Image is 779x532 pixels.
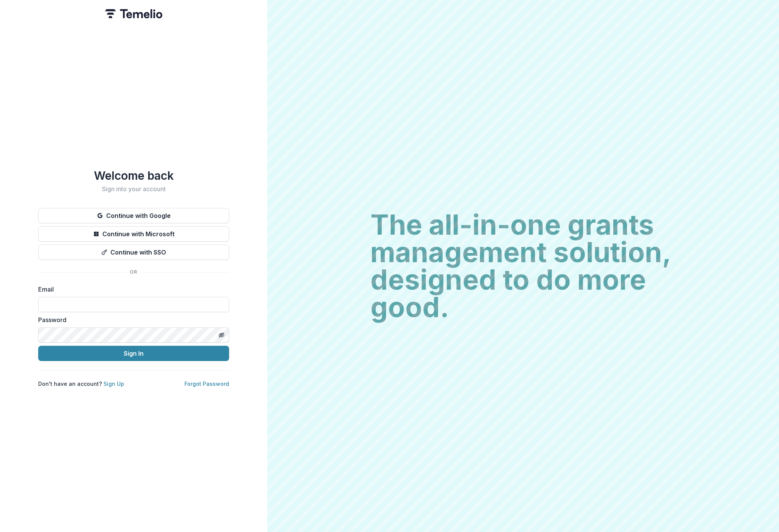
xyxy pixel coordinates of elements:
button: Continue with Microsoft [38,226,229,242]
button: Toggle password visibility [215,329,228,341]
a: Sign Up [103,380,124,387]
h1: Welcome back [38,169,229,182]
a: Forgot Password [184,380,229,387]
label: Email [38,285,225,294]
label: Password [38,315,225,324]
button: Continue with Google [38,208,229,223]
button: Continue with SSO [38,245,229,260]
h2: Sign into your account [38,185,229,193]
img: Temelio [105,9,162,18]
p: Don't have an account? [38,380,124,388]
button: Sign In [38,346,229,361]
